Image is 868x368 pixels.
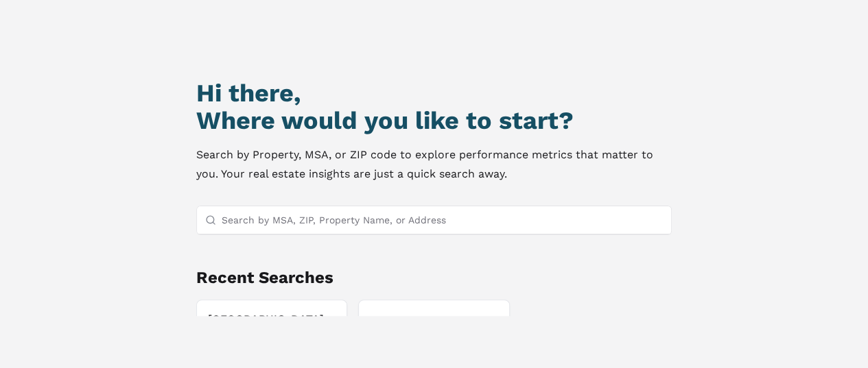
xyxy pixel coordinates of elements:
input: Search by MSA, ZIP, Property Name, or Address [222,206,664,234]
h3: [GEOGRAPHIC_DATA], [US_STATE] [208,311,336,344]
h2: Where would you like to start? [196,107,672,134]
h1: Hi there, [196,79,672,107]
h2: Recent Searches [196,267,672,289]
p: Search by Property, MSA, or ZIP code to explore performance metrics that matter to you. Your real... [196,145,672,184]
